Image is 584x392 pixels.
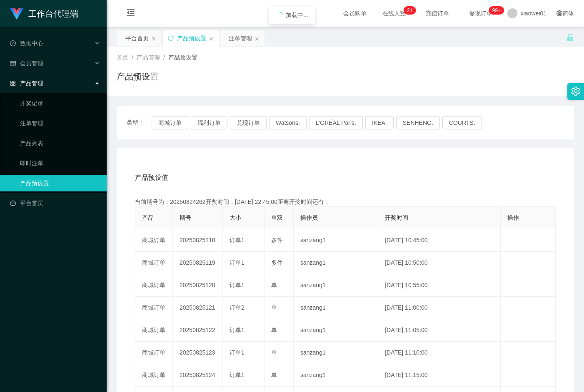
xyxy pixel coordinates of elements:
span: 开奖时间 [385,214,408,221]
td: 20250825122 [173,319,223,342]
span: 会员管理 [10,60,43,67]
td: 20250825124 [173,364,223,387]
h1: 产品预设置 [117,70,158,83]
i: 图标: menu-fold [117,0,145,27]
span: 单 [271,372,277,378]
i: icon: loading [276,12,282,18]
button: 福利订单 [191,116,227,129]
span: 多件 [271,237,283,243]
span: 提现订单 [465,10,497,16]
span: 操作员 [300,214,318,221]
td: [DATE] 11:00:00 [378,297,501,319]
i: 图标: setting [571,87,580,96]
td: sanzang1 [294,364,378,387]
a: 即时注单 [20,155,100,171]
span: 单 [271,327,277,333]
td: 20250825120 [173,274,223,297]
td: [DATE] 10:50:00 [378,252,501,274]
td: sanzang1 [294,274,378,297]
a: 产品预设置 [20,175,100,191]
div: 当前期号为：20250824262开奖时间：[DATE] 22:45:00距离开奖时间还有： [135,198,556,206]
span: 单 [271,282,277,288]
span: 产品管理 [10,80,43,87]
i: 图标: global [557,10,562,16]
button: COURTS. [442,116,482,129]
img: logo.9652507e.png [10,8,23,20]
div: 平台首页 [125,30,149,46]
a: 注单管理 [20,115,100,131]
button: L'ORÉAL Paris. [309,116,363,129]
span: 多件 [271,259,283,266]
i: 图标: table [10,60,16,66]
i: 图标: appstore-o [10,80,16,86]
button: IKEA. [365,116,394,129]
span: 订单1 [230,237,245,243]
td: 20250825119 [173,252,223,274]
a: 图标: dashboard平台首页 [10,195,100,211]
i: 图标: close [255,36,260,41]
span: 数据中心 [10,40,43,47]
td: 商城订单 [135,297,173,319]
td: 商城订单 [135,274,173,297]
span: 产品预设值 [135,173,168,183]
td: sanzang1 [294,319,378,342]
span: 加载中... [286,12,308,18]
span: 单 [271,304,277,311]
td: 20250825118 [173,229,223,252]
span: 订单1 [230,259,245,266]
span: / [163,54,165,61]
button: 兑现订单 [230,116,267,129]
td: [DATE] 11:10:00 [378,342,501,364]
span: 订单1 [230,282,245,288]
span: / [132,54,133,61]
td: [DATE] 10:45:00 [378,229,501,252]
div: 注单管理 [229,30,252,46]
span: 操作 [507,214,519,221]
td: 商城订单 [135,252,173,274]
button: Watsons. [269,116,307,129]
td: [DATE] 11:15:00 [378,364,501,387]
sup: 946 [489,6,504,15]
td: 20250825123 [173,342,223,364]
span: 订单1 [230,349,245,356]
td: 商城订单 [135,229,173,252]
td: 商城订单 [135,319,173,342]
a: 产品列表 [20,135,100,151]
td: [DATE] 11:05:00 [378,319,501,342]
span: 类型： [127,116,152,129]
span: 产品 [142,214,154,221]
span: 订单2 [230,304,245,311]
a: 开奖记录 [20,95,100,112]
span: 期号 [180,214,191,221]
td: [DATE] 10:55:00 [378,274,501,297]
span: 产品管理 [137,54,160,61]
td: 商城订单 [135,364,173,387]
p: 2 [407,6,410,15]
td: sanzang1 [294,297,378,319]
i: 图标: close [209,36,214,41]
td: sanzang1 [294,252,378,274]
span: 订单1 [230,372,245,378]
td: sanzang1 [294,342,378,364]
button: SENHENG. [396,116,440,129]
span: 首页 [117,54,128,61]
i: 图标: check-circle-o [10,40,16,46]
td: 20250825121 [173,297,223,319]
span: 单双 [271,214,283,221]
td: sanzang1 [294,229,378,252]
h1: 工作台代理端 [28,0,78,27]
div: 产品预设置 [177,30,206,46]
span: 充值订单 [422,10,453,16]
sup: 21 [404,6,416,15]
i: 图标: unlock [567,34,574,41]
a: 工作台代理端 [10,10,78,17]
span: 大小 [230,214,241,221]
i: 图标: close [151,36,156,41]
span: 单 [271,349,277,356]
td: 商城订单 [135,342,173,364]
span: 产品预设置 [168,54,197,61]
i: 图标: sync [168,35,174,41]
span: 在线人数 [378,10,410,16]
button: 商城订单 [152,116,188,129]
span: 订单1 [230,327,245,333]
